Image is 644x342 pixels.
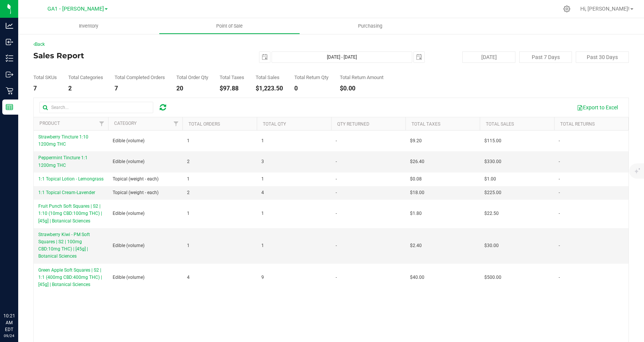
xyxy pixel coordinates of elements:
[336,158,337,165] span: -
[562,5,572,12] div: Manage settings
[560,121,595,127] a: Total Returns
[115,75,165,80] div: Total Completed Orders
[410,274,424,281] span: $40.00
[38,204,102,223] span: Fruit Punch Soft Squares | S2 | 1:10 (10mg CBD:100mg THC) | [45g] | Botanical Sciences
[187,176,190,183] span: 1
[559,189,560,196] span: -
[559,137,560,145] span: -
[256,75,283,80] div: Total Sales
[484,176,496,183] span: $1.00
[113,274,145,281] span: Edible (volume)
[336,242,337,249] span: -
[6,87,13,95] inline-svg: Retail
[33,75,57,80] div: Total SKUs
[261,210,264,217] span: 1
[69,23,108,30] span: Inventory
[39,121,60,126] a: Product
[300,18,441,34] a: Purchasing
[38,134,88,147] span: Strawberry Tincture 1:10 1200mg THC
[68,85,103,92] div: 2
[414,52,424,62] span: select
[170,117,182,130] a: Filter
[337,121,369,127] a: Qty Returned
[114,121,137,126] a: Category
[113,137,145,145] span: Edible (volume)
[38,190,95,195] span: 1:1 Topical Cream-Lavender
[38,267,102,287] span: Green Apple Soft Squares | S2 | 1:1 (400mg CBD:400mg THC) | [45g] | Botanical Sciences
[220,85,244,92] div: $97.88
[6,22,13,30] inline-svg: Analytics
[559,210,560,217] span: -
[113,210,145,217] span: Edible (volume)
[484,210,499,217] span: $22.50
[6,38,13,46] inline-svg: Inbound
[206,23,253,30] span: Point of Sale
[113,176,159,183] span: Topical (weight - each)
[96,117,108,130] a: Filter
[188,121,220,127] a: Total Orders
[261,137,264,145] span: 1
[113,189,159,196] span: Topical (weight - each)
[3,312,15,333] p: 10:21 AM EDT
[336,189,337,196] span: -
[22,280,31,289] iframe: Resource center unread badge
[6,103,13,111] inline-svg: Reports
[38,155,88,168] span: Peppermint Tincture 1:1 1200mg THC
[261,242,264,249] span: 1
[559,176,560,183] span: -
[410,137,422,145] span: $9.20
[261,176,264,183] span: 1
[38,176,104,182] span: 1:1 Topical Lotion - Lemongrass
[33,85,57,92] div: 7
[572,101,623,114] button: Export to Excel
[294,85,328,92] div: 0
[187,189,190,196] span: 2
[176,75,208,80] div: Total Order Qty
[261,274,264,281] span: 9
[580,6,630,12] span: Hi, [PERSON_NAME]!
[8,281,30,304] iframe: Resource center
[187,158,190,165] span: 2
[6,54,13,62] inline-svg: Inventory
[410,210,422,217] span: $1.80
[484,158,501,165] span: $330.00
[336,137,337,145] span: -
[47,6,104,12] span: GA1 - [PERSON_NAME]
[336,274,337,281] span: -
[484,189,501,196] span: $225.00
[559,274,560,281] span: -
[18,18,159,34] a: Inventory
[3,333,15,339] p: 09/24
[261,189,264,196] span: 4
[187,274,190,281] span: 4
[336,176,337,183] span: -
[6,71,13,78] inline-svg: Outbound
[39,102,153,113] input: Search...
[340,85,383,92] div: $0.00
[410,242,422,249] span: $2.40
[484,137,501,145] span: $115.00
[38,232,90,259] span: Strawberry Kiwi - PM Soft Squares | S2 | 100mg CBD:10mg THC) | [45g] | Botanical Sciences
[410,189,424,196] span: $18.00
[462,51,515,63] button: [DATE]
[559,242,560,249] span: -
[263,121,286,127] a: Total Qty
[187,242,190,249] span: 1
[68,75,103,80] div: Total Categories
[576,51,629,63] button: Past 30 Days
[519,51,572,63] button: Past 7 Days
[113,158,145,165] span: Edible (volume)
[412,121,440,127] a: Total Taxes
[259,52,270,62] span: select
[336,210,337,217] span: -
[484,274,501,281] span: $500.00
[410,176,422,183] span: $0.08
[33,51,232,60] h4: Sales Report
[220,75,244,80] div: Total Taxes
[410,158,424,165] span: $26.40
[484,242,499,249] span: $30.00
[559,158,560,165] span: -
[176,85,208,92] div: 20
[159,18,300,34] a: Point of Sale
[256,85,283,92] div: $1,223.50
